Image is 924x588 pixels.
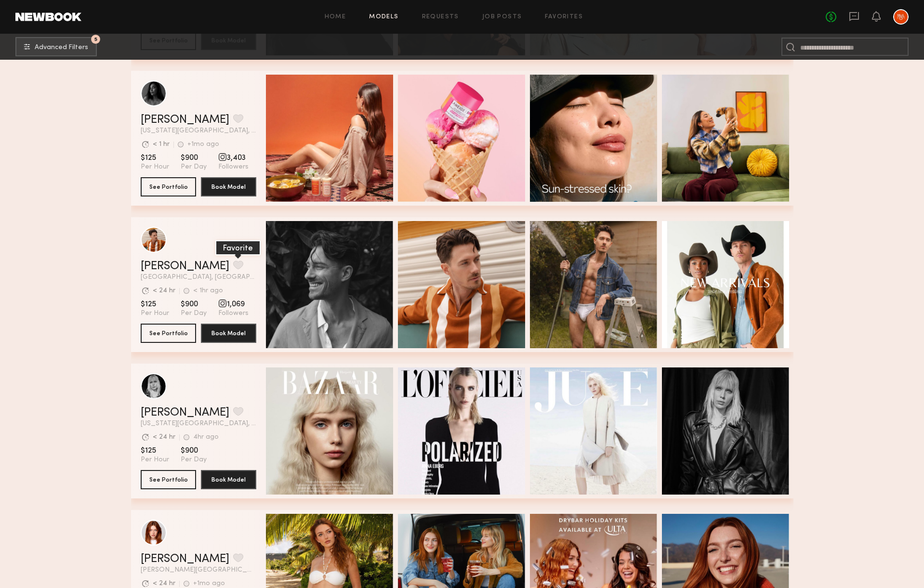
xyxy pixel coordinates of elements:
button: See Portfolio [141,324,196,343]
span: Per Day [181,309,207,318]
span: [PERSON_NAME][GEOGRAPHIC_DATA], [GEOGRAPHIC_DATA] [141,567,256,574]
span: [GEOGRAPHIC_DATA], [GEOGRAPHIC_DATA] [141,274,256,281]
span: Per Hour [141,309,169,318]
div: < 24 hr [153,287,175,294]
div: < 1 hr [153,141,170,148]
button: 5Advanced Filters [15,37,97,56]
span: 3,403 [218,153,249,163]
span: Followers [218,163,249,171]
span: $900 [181,153,207,163]
span: 1,069 [218,300,249,309]
div: < 24 hr [153,434,175,441]
span: Per Hour [141,163,169,171]
a: [PERSON_NAME] [141,553,229,565]
a: [PERSON_NAME] [141,261,229,272]
button: Book Model [201,177,256,196]
a: [PERSON_NAME] [141,114,229,126]
span: $900 [181,300,207,309]
a: Favorites [545,14,583,20]
span: [US_STATE][GEOGRAPHIC_DATA], [GEOGRAPHIC_DATA] [141,420,256,427]
span: $900 [181,446,207,456]
span: $125 [141,300,169,309]
span: Followers [218,309,249,318]
a: Models [369,14,398,20]
div: < 24 hr [153,580,175,587]
button: Book Model [201,470,256,489]
a: [PERSON_NAME] [141,407,229,418]
div: +1mo ago [187,141,219,148]
span: $125 [141,446,169,456]
button: See Portfolio [141,470,196,489]
span: Per Day [181,163,207,171]
button: See Portfolio [141,177,196,196]
span: $125 [141,153,169,163]
span: 5 [94,37,97,41]
span: Per Day [181,456,207,464]
div: 4hr ago [193,434,219,441]
a: Requests [422,14,459,20]
button: Book Model [201,324,256,343]
a: Home [325,14,346,20]
div: +1mo ago [193,580,225,587]
span: Per Hour [141,456,169,464]
span: [US_STATE][GEOGRAPHIC_DATA], [GEOGRAPHIC_DATA] [141,128,256,134]
span: Advanced Filters [35,44,88,51]
a: Job Posts [482,14,522,20]
div: < 1hr ago [193,287,223,294]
